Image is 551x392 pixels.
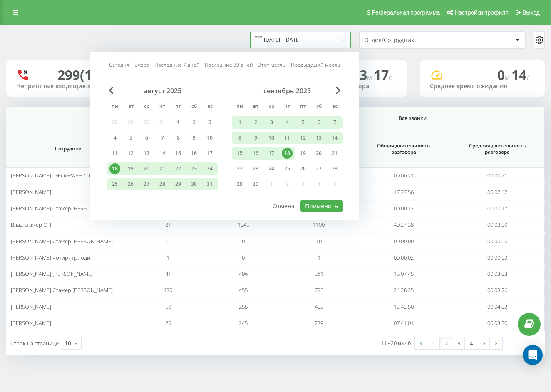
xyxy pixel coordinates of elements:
[154,132,170,144] div: чт 7 авг. 2025 г.
[239,303,248,310] span: 255
[205,61,253,69] a: Последние 30 дней
[125,132,136,143] div: 5
[248,162,263,175] div: вт 23 сент. 2025 г.
[315,270,323,277] span: 561
[329,148,340,159] div: 21
[234,132,245,143] div: 8
[157,163,168,174] div: 21
[170,132,186,144] div: пт 8 авг. 2025 г.
[452,337,465,349] a: 3
[173,148,184,159] div: 15
[381,339,411,347] div: 11 - 20 из 46
[249,101,262,113] abbr: вторник
[263,147,279,160] div: ср 17 сент. 2025 г.
[204,179,215,190] div: 31
[16,83,121,90] div: Непринятые входящие звонки
[232,162,248,175] div: пн 22 сент. 2025 г.
[374,66,392,84] span: 17
[11,172,104,179] span: [PERSON_NAME] [GEOGRAPHIC_DATA]
[315,303,323,310] span: 402
[357,250,451,266] td: 00:00:02
[497,66,511,84] span: 0
[123,178,139,190] div: вт 26 авг. 2025 г.
[125,163,136,174] div: 19
[11,270,93,277] span: [PERSON_NAME] [PERSON_NAME]
[511,66,530,84] span: 14
[295,147,311,160] div: пт 19 сент. 2025 г.
[298,132,308,143] div: 12
[170,162,186,175] div: пт 22 авг. 2025 г.
[154,61,200,69] a: Последние 7 дней
[188,101,200,113] abbr: суббота
[311,132,327,144] div: сб 13 сент. 2025 г.
[109,61,129,69] a: Сегодня
[250,179,261,190] div: 30
[282,148,293,159] div: 18
[311,162,327,175] div: сб 27 сент. 2025 г.
[165,270,171,277] span: 41
[360,66,374,84] span: 3
[165,319,171,327] span: 25
[250,148,261,159] div: 16
[170,147,186,160] div: пт 15 авг. 2025 г.
[141,132,152,143] div: 6
[107,178,123,190] div: пн 25 авг. 2025 г.
[173,117,184,128] div: 1
[250,117,261,128] div: 2
[141,163,152,174] div: 20
[173,163,184,174] div: 22
[327,132,343,144] div: вс 14 сент. 2025 г.
[329,163,340,174] div: 28
[440,337,452,349] a: 2
[239,319,248,327] span: 245
[248,147,263,160] div: вт 16 сент. 2025 г.
[313,148,324,159] div: 20
[311,147,327,160] div: сб 20 сент. 2025 г.
[239,286,248,294] span: 455
[266,117,277,128] div: 3
[372,9,440,16] span: Реферальная программа
[186,147,202,160] div: сб 16 авг. 2025 г.
[11,254,94,261] span: [PERSON_NAME] чотиритриодин
[157,148,168,159] div: 14
[451,250,545,266] td: 00:00:02
[11,303,51,310] span: [PERSON_NAME]
[298,148,308,159] div: 19
[11,286,113,294] span: [PERSON_NAME] Стажер [PERSON_NAME]
[109,101,121,113] abbr: понедельник
[327,162,343,175] div: вс 28 сент. 2025 г.
[107,162,123,175] div: пн 18 авг. 2025 г.
[357,167,451,184] td: 00:00:21
[279,116,295,129] div: чт 4 сент. 2025 г.
[427,337,440,349] a: 1
[10,340,59,347] span: Строк на странице
[250,163,261,174] div: 23
[124,101,137,113] abbr: вторник
[202,132,218,144] div: вс 10 авг. 2025 г.
[282,163,293,174] div: 25
[451,282,545,298] td: 00:03:26
[266,132,277,143] div: 10
[451,315,545,331] td: 00:03:30
[232,178,248,190] div: пн 29 сент. 2025 г.
[430,83,535,90] div: Среднее время ожидания
[311,116,327,129] div: сб 6 сент. 2025 г.
[232,147,248,160] div: пн 15 сент. 2025 г.
[364,37,464,44] div: Отдел/Сотрудник
[189,117,199,128] div: 2
[295,116,311,129] div: пт 5 сент. 2025 г.
[109,132,120,143] div: 4
[202,178,218,190] div: вс 31 авг. 2025 г.
[300,200,343,212] button: Применить
[279,132,295,144] div: чт 11 сент. 2025 г.
[202,162,218,175] div: вс 24 авг. 2025 г.
[295,132,311,144] div: пт 12 сент. 2025 г.
[139,162,154,175] div: ср 20 авг. 2025 г.
[282,117,293,128] div: 4
[107,87,218,95] div: август 2025
[282,132,293,143] div: 11
[451,299,545,315] td: 00:04:02
[109,179,120,190] div: 25
[329,117,340,128] div: 7
[11,188,51,196] span: [PERSON_NAME]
